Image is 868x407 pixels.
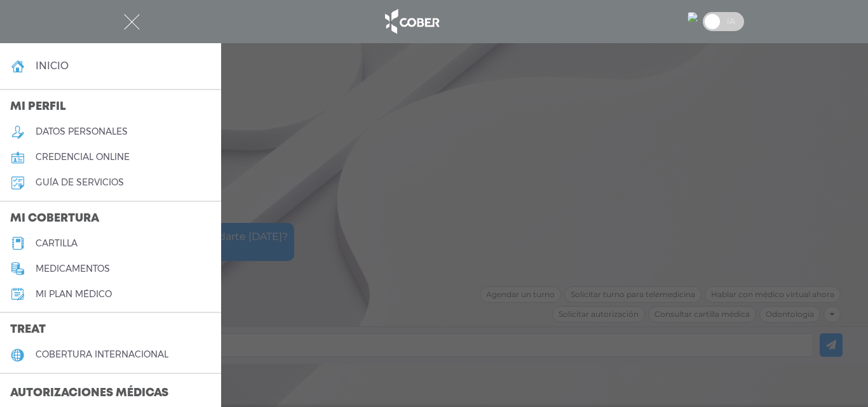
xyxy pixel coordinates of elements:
h4: inicio [36,60,69,72]
h5: Mi plan médico [36,289,112,300]
h5: credencial online [36,152,130,163]
h5: medicamentos [36,264,110,274]
img: logo_cober_home-white.png [378,6,445,37]
h5: cartilla [36,238,78,249]
h5: datos personales [36,126,128,137]
h5: cobertura internacional [36,349,168,360]
img: 24613 [688,12,698,22]
h5: guía de servicios [36,177,124,188]
img: Cober_menu-close-white.svg [124,14,140,30]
